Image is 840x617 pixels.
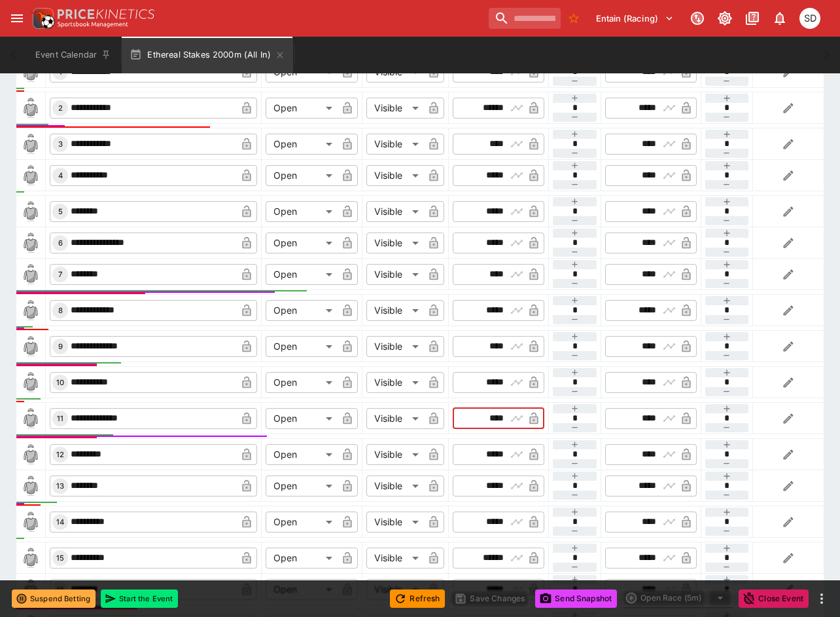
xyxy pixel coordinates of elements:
[390,589,445,608] button: Refresh
[366,372,423,393] div: Visible
[56,171,65,180] span: 4
[20,300,41,321] img: blank-silk.png
[814,591,830,607] button: more
[27,37,119,73] button: Event Calendar
[366,408,423,429] div: Visible
[56,207,65,216] span: 5
[56,238,65,248] span: 6
[20,408,41,429] img: blank-silk.png
[266,548,337,569] div: Open
[266,300,337,321] div: Open
[20,201,41,222] img: blank-silk.png
[799,8,820,29] div: Stuart Dibb
[739,589,809,608] button: Close Event
[266,233,337,253] div: Open
[20,336,41,357] img: blank-silk.png
[366,300,423,321] div: Visible
[20,264,41,285] img: blank-silk.png
[20,98,41,119] img: blank-silk.png
[54,517,67,527] span: 14
[622,589,733,607] div: split button
[5,7,29,30] button: open drawer
[588,8,682,29] button: Select Tenant
[366,264,423,285] div: Visible
[266,336,337,357] div: Open
[266,512,337,533] div: Open
[20,134,41,155] img: blank-silk.png
[266,201,337,222] div: Open
[266,444,337,465] div: Open
[266,264,337,285] div: Open
[366,336,423,357] div: Visible
[122,37,293,73] button: Ethereal Stakes 2000m (All In)
[366,548,423,569] div: Visible
[20,548,41,569] img: blank-silk.png
[20,165,41,186] img: blank-silk.png
[489,8,561,29] input: search
[366,579,423,600] div: Visible
[266,408,337,429] div: Open
[20,444,41,465] img: blank-silk.png
[366,476,423,496] div: Visible
[266,98,337,119] div: Open
[101,589,178,608] button: Start the Event
[54,378,67,387] span: 10
[768,7,792,30] button: Notifications
[535,589,617,608] button: Send Snapshot
[56,270,65,279] span: 7
[12,589,96,608] button: Suspend Betting
[563,8,584,29] button: No Bookmarks
[20,476,41,496] img: blank-silk.png
[686,7,709,30] button: Connected to PK
[20,372,41,393] img: blank-silk.png
[56,103,65,113] span: 2
[796,4,824,33] button: Stuart Dibb
[741,7,764,30] button: Documentation
[266,372,337,393] div: Open
[20,579,41,600] img: blank-silk.png
[58,9,154,19] img: PriceKinetics
[20,512,41,533] img: blank-silk.png
[56,306,65,315] span: 8
[266,476,337,496] div: Open
[54,414,66,423] span: 11
[54,481,67,491] span: 13
[366,98,423,119] div: Visible
[366,233,423,253] div: Visible
[20,233,41,253] img: blank-silk.png
[366,512,423,533] div: Visible
[366,444,423,465] div: Visible
[366,201,423,222] div: Visible
[58,22,128,28] img: Sportsbook Management
[366,134,423,155] div: Visible
[266,579,337,600] div: Open
[266,134,337,155] div: Open
[29,5,55,31] img: PriceKinetics Logo
[56,342,65,351] span: 9
[266,165,337,186] div: Open
[54,450,67,459] span: 12
[56,140,65,149] span: 3
[713,7,737,30] button: Toggle light/dark mode
[54,553,67,563] span: 15
[366,165,423,186] div: Visible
